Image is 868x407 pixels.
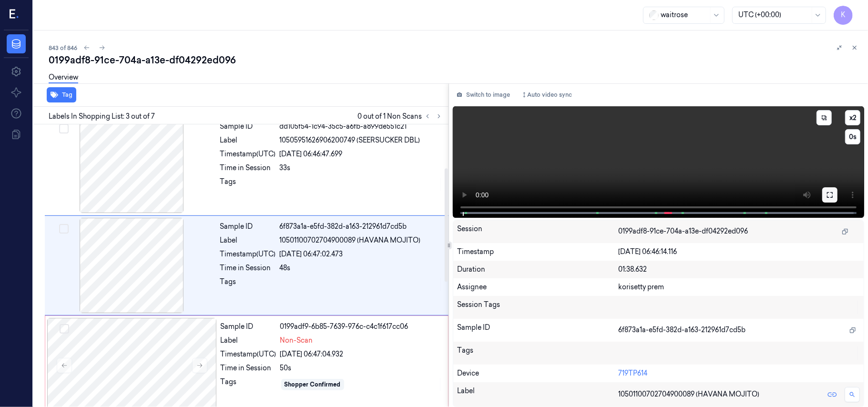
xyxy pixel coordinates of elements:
[280,363,442,373] div: 50s
[618,282,860,292] div: korisetty prem
[357,111,445,122] span: 0 out of 1 Non Scans
[457,265,618,275] div: Duration
[618,265,860,275] div: 01:38.632
[618,247,860,257] div: [DATE] 06:46:14.116
[280,235,421,245] span: 10501100702704900089 (HAVANA MOJITO)
[59,224,69,234] button: Select row
[220,249,276,259] div: Timestamp (UTC)
[457,323,618,338] div: Sample ID
[457,282,618,292] div: Assignee
[59,124,69,133] button: Select row
[280,222,443,232] div: 6f873a1a-e5fd-382d-a163-212961d7cd5b
[280,149,443,159] div: [DATE] 06:46:47.699
[845,110,860,125] button: x2
[618,368,860,378] div: 719TP614
[457,247,618,257] div: Timestamp
[845,129,860,144] button: 0s
[618,389,759,399] span: 10501100702704900089 (HAVANA MOJITO)
[280,122,443,132] div: dd105f54-1c94-35c5-a6fb-a899de551c21
[280,349,442,359] div: [DATE] 06:47:04.932
[457,300,618,315] div: Session Tags
[220,135,276,145] div: Label
[220,235,276,245] div: Label
[49,53,860,67] div: 0199adf8-91ce-704a-a13e-df04292ed096
[221,336,276,346] div: Label
[453,87,514,102] button: Switch to image
[220,263,276,273] div: Time in Session
[49,44,77,52] span: 843 of 846
[221,322,276,332] div: Sample ID
[221,349,276,359] div: Timestamp (UTC)
[220,149,276,159] div: Timestamp (UTC)
[280,135,420,145] span: 10505951626906200749 (SEERSUCKER DBL)
[220,222,276,232] div: Sample ID
[221,377,276,392] div: Tags
[457,224,618,239] div: Session
[280,322,442,332] div: 0199adf9-6b85-7639-976c-c4c1f617cc06
[280,249,443,259] div: [DATE] 06:47:02.473
[220,122,276,132] div: Sample ID
[618,226,748,236] span: 0199adf8-91ce-704a-a13e-df04292ed096
[618,325,745,335] span: 6f873a1a-e5fd-382d-a163-212961d7cd5b
[285,380,341,389] div: Shopper Confirmed
[280,336,313,346] span: Non-Scan
[518,87,576,102] button: Auto video sync
[220,177,276,192] div: Tags
[280,263,443,273] div: 48s
[49,112,155,122] span: Labels In Shopping List: 3 out of 7
[457,346,618,361] div: Tags
[60,324,69,334] button: Select row
[220,277,276,292] div: Tags
[834,6,853,25] button: K
[49,72,78,83] a: Overview
[457,368,618,378] div: Device
[47,87,76,102] button: Tag
[221,363,276,373] div: Time in Session
[220,163,276,173] div: Time in Session
[280,163,443,173] div: 33s
[457,386,618,403] div: Label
